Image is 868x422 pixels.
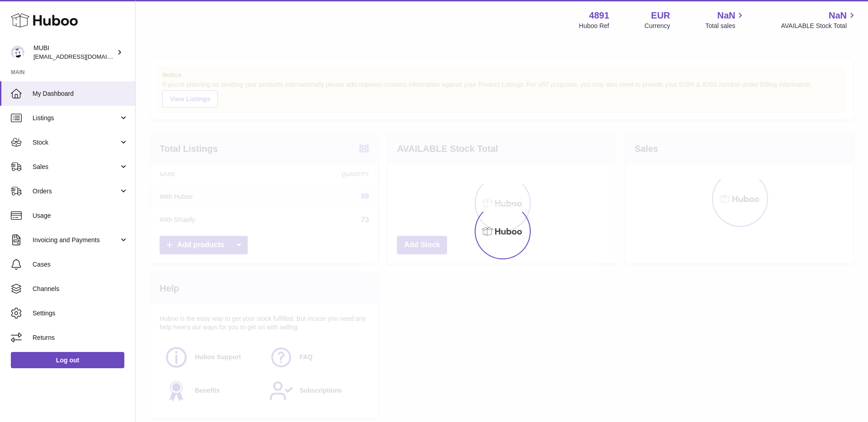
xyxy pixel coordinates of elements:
span: Stock [33,138,119,147]
span: Usage [33,211,128,220]
span: Returns [33,333,128,342]
div: Currency [645,22,670,30]
span: NaN [717,9,735,22]
span: AVAILABLE Stock Total [781,22,857,30]
span: Sales [33,163,119,171]
img: shop@mubi.com [11,46,24,59]
span: Listings [33,114,119,122]
span: NaN [829,9,847,22]
span: Cases [33,260,128,269]
span: Total sales [705,22,745,30]
strong: EUR [651,9,670,22]
span: Settings [33,309,128,318]
a: Log out [11,352,124,368]
strong: 4891 [589,9,609,22]
span: Channels [33,285,128,293]
a: NaN AVAILABLE Stock Total [781,9,857,30]
div: Huboo Ref [579,22,609,30]
span: [EMAIL_ADDRESS][DOMAIN_NAME] [33,53,133,60]
span: Orders [33,187,119,196]
a: NaN Total sales [705,9,745,30]
div: MUBI [33,44,115,61]
span: Invoicing and Payments [33,236,119,244]
span: My Dashboard [33,89,128,98]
